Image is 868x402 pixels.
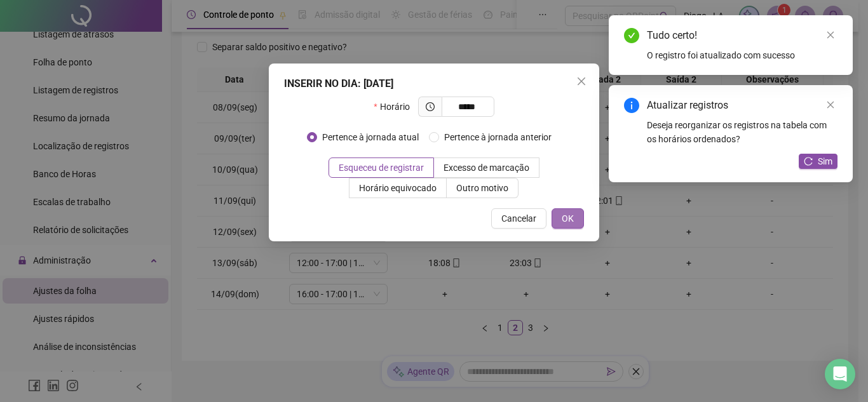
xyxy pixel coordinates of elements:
[374,97,417,117] label: Horário
[571,71,592,91] button: Close
[562,211,574,225] span: OK
[826,100,835,109] span: close
[624,98,639,113] span: info-circle
[647,98,837,113] div: Atualizar registros
[818,154,832,168] span: Sim
[284,76,584,91] div: INSERIR NO DIA : [DATE]
[824,98,837,112] a: Close
[804,157,813,166] span: reload
[439,130,557,144] span: Pertence à jornada anterior
[647,118,837,146] div: Deseja reorganizar os registros na tabela com os horários ordenados?
[317,130,424,144] span: Pertence à jornada atual
[824,28,837,42] a: Close
[456,183,508,193] span: Outro motivo
[799,154,837,169] button: Sim
[444,163,529,173] span: Excesso de marcação
[552,208,584,229] button: OK
[825,359,855,389] div: Open Intercom Messenger
[647,48,837,62] div: O registro foi atualizado com sucesso
[624,28,639,43] span: check-circle
[501,211,536,225] span: Cancelar
[359,183,437,193] span: Horário equivocado
[647,28,837,43] div: Tudo certo!
[491,208,546,229] button: Cancelar
[339,163,424,173] span: Esqueceu de registrar
[576,76,587,86] span: close
[826,30,835,39] span: close
[426,102,435,111] span: clock-circle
